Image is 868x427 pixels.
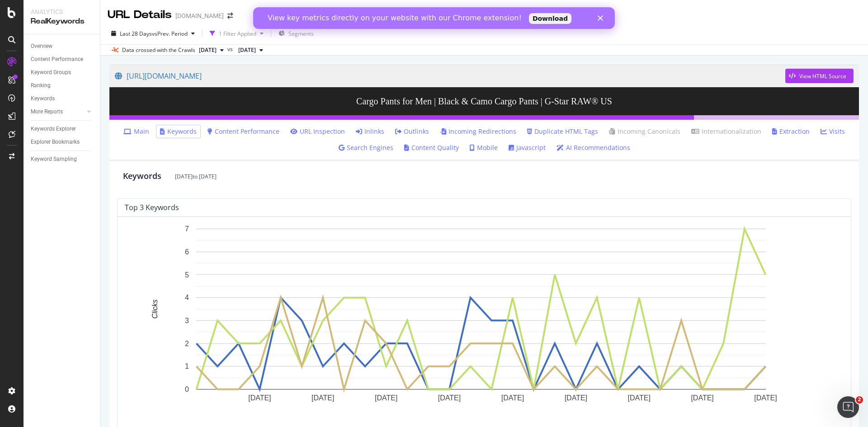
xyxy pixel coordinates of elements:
[754,394,777,402] text: [DATE]
[185,225,189,233] text: 7
[31,94,94,103] a: Keywords
[31,81,94,90] a: Ranking
[206,26,267,41] button: 1 Filter Applied
[31,107,85,117] a: More Reports
[248,394,271,402] text: [DATE]
[125,203,179,212] div: top 3 keywords
[253,7,615,29] iframe: Intercom live chat banner
[31,155,94,164] a: Keyword Sampling
[227,13,233,19] div: arrow-right-arrow-left
[31,94,55,103] div: Keywords
[175,11,224,20] div: [DOMAIN_NAME]
[691,127,761,136] a: Internationalization
[772,127,810,136] a: Extraction
[175,173,217,180] div: [DATE] to [DATE]
[31,107,63,117] div: More Reports
[219,30,256,38] div: 1 Filter Applied
[108,26,198,41] button: Last 28 DaysvsPrev. Period
[31,124,76,134] div: Keywords Explorer
[290,127,345,136] a: URL Inspection
[31,137,80,147] div: Explorer Bookmarks
[235,45,267,56] button: [DATE]
[31,7,93,16] div: Analytics
[609,127,680,136] a: Incoming Canonicals
[185,317,189,324] text: 3
[31,55,94,64] a: Content Performance
[565,394,587,402] text: [DATE]
[185,385,189,393] text: 0
[31,137,94,147] a: Explorer Bookmarks
[691,394,713,402] text: [DATE]
[31,55,83,64] div: Content Performance
[31,68,71,77] div: Keyword Groups
[837,396,859,418] iframe: Intercom live chat
[628,394,651,402] text: [DATE]
[31,155,77,164] div: Keyword Sampling
[160,127,197,136] a: Keywords
[185,294,189,301] text: 4
[356,127,384,136] a: Inlinks
[108,7,172,23] div: URL Details
[288,30,314,38] span: Segments
[208,127,279,136] a: Content Performance
[821,127,845,136] a: Visits
[557,143,630,152] a: AI Recommendations
[395,127,429,136] a: Outlinks
[509,143,546,152] a: Javascript
[115,65,785,87] a: [URL][DOMAIN_NAME]
[31,81,51,90] div: Ranking
[152,30,188,38] span: vs Prev. Period
[375,394,397,402] text: [DATE]
[227,45,235,53] span: vs
[195,45,227,56] button: [DATE]
[123,170,161,182] div: Keywords
[125,224,837,425] svg: A chart.
[31,124,94,134] a: Keywords Explorer
[185,271,189,279] text: 5
[527,127,598,136] a: Duplicate HTML Tags
[185,362,189,370] text: 1
[185,340,189,347] text: 2
[275,26,317,41] button: Segments
[799,72,846,80] div: View HTML Source
[31,42,52,51] div: Overview
[344,8,354,14] div: Close
[501,394,524,402] text: [DATE]
[238,46,256,54] span: 2025 Sep. 8th
[785,69,854,83] button: View HTML Source
[122,46,195,54] div: Data crossed with the Crawls
[438,394,461,402] text: [DATE]
[404,143,459,152] a: Content Quality
[120,30,152,38] span: Last 28 Days
[185,248,189,256] text: 6
[470,143,498,152] a: Mobile
[31,42,94,51] a: Overview
[440,127,516,136] a: Incoming Redirections
[856,396,863,404] span: 2
[339,143,393,152] a: Search Engines
[151,300,159,319] text: Clicks
[311,394,334,402] text: [DATE]
[31,68,94,77] a: Keyword Groups
[31,16,93,27] div: RealKeywords
[123,127,149,136] a: Main
[199,46,217,54] span: 2025 Oct. 6th
[109,87,859,115] h3: Cargo Pants for Men | Black & Camo Cargo Pants | G-Star RAW® US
